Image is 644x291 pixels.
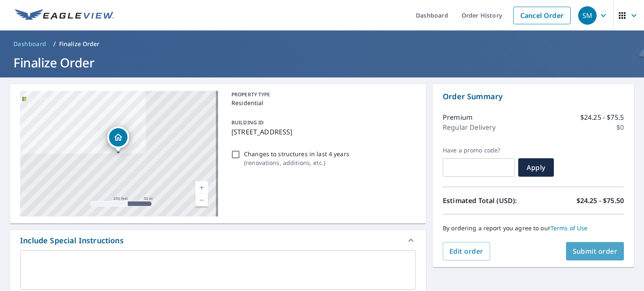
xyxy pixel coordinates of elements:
div: Include Special Instructions [10,230,426,250]
div: Include Special Instructions [20,235,124,246]
p: By ordering a report you agree to our [443,224,624,232]
a: Cancel Order [513,7,571,24]
button: Edit order [443,242,490,260]
a: Dashboard [10,37,50,51]
span: Edit order [449,247,483,256]
button: Apply [518,158,554,177]
button: Submit order [566,242,624,260]
p: Changes to structures in last 4 years [244,149,349,158]
p: $0 [616,122,624,132]
span: Submit order [573,247,618,256]
p: BUILDING ID [231,119,264,126]
span: Apply [525,163,547,172]
p: Order Summary [443,91,624,102]
p: ( renovations, additions, etc. ) [244,158,349,167]
p: Premium [443,112,473,122]
a: Current Level 17, Zoom Out [195,194,208,206]
span: Dashboard [13,40,47,48]
p: $24.25 - $75.5 [580,112,624,122]
a: Terms of Use [551,224,588,232]
label: Have a promo code? [443,147,515,154]
img: EV Logo [15,9,114,22]
li: / [53,39,56,49]
div: Dropped pin, building 1, Residential property, 4763 N 73rd St Milwaukee, WI 53218 [107,126,129,152]
h1: Finalize Order [10,54,634,71]
p: [STREET_ADDRESS] [231,127,413,137]
p: PROPERTY TYPE [231,91,413,98]
p: Regular Delivery [443,122,496,132]
p: Residential [231,98,413,107]
p: Estimated Total (USD): [443,196,533,206]
nav: breadcrumb [10,37,634,51]
p: Finalize Order [59,40,100,48]
div: SM [578,6,597,25]
a: Current Level 17, Zoom In [195,181,208,194]
p: $24.25 - $75.50 [576,196,624,206]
